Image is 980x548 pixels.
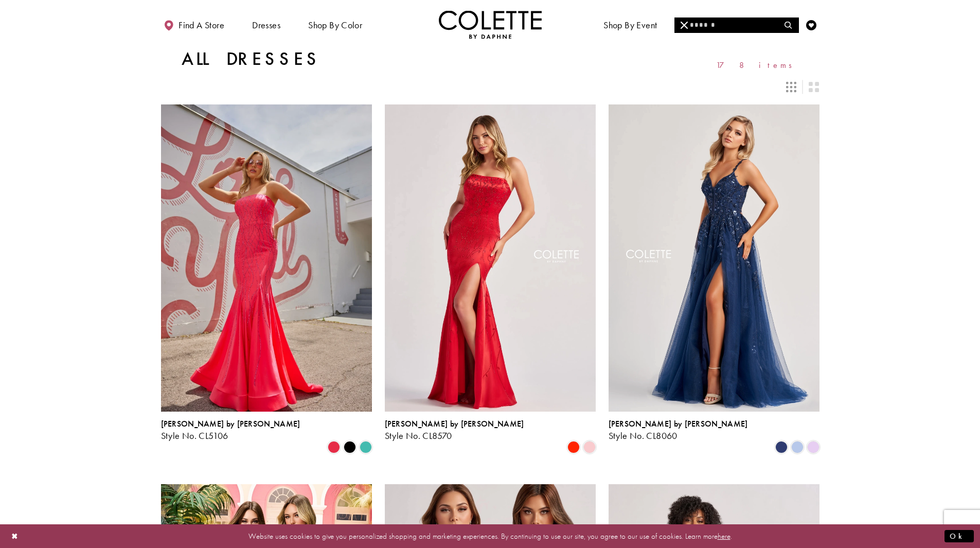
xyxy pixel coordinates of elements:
[385,419,524,441] div: Colette by Daphne Style No. CL8570
[155,76,826,98] div: Layout Controls
[385,430,452,441] span: Style No. CL8570
[804,10,819,39] a: Check Wishlist
[786,82,796,92] span: Switch layout to 3 columns
[716,61,799,69] span: 178 items
[603,20,657,30] span: Shop By Event
[775,441,788,453] i: Navy Blue
[791,441,804,453] i: Bluebell
[344,441,356,453] i: Black
[601,10,660,39] span: Shop By Event
[807,441,819,453] i: Lilac
[674,17,694,33] button: Close Search
[778,17,798,33] button: Submit Search
[439,10,542,39] img: Colette by Daphne
[161,104,372,411] a: Visit Colette by Daphne Style No. CL5106 Page
[674,17,798,33] input: Search
[385,104,596,411] a: Visit Colette by Daphne Style No. CL8570 Page
[306,10,365,39] span: Shop by color
[781,10,796,39] a: Toggle search
[439,10,542,39] a: Visit Home Page
[718,531,730,541] a: here
[6,527,24,545] button: Close Dialog
[161,419,300,441] div: Colette by Daphne Style No. CL5106
[252,20,280,30] span: Dresses
[328,441,340,453] i: Strawberry
[308,20,362,30] span: Shop by color
[161,430,228,441] span: Style No. CL5106
[182,49,321,69] h1: All Dresses
[683,10,759,39] a: Meet the designer
[674,17,799,33] div: Search form
[609,418,748,429] span: [PERSON_NAME] by [PERSON_NAME]
[567,441,580,453] i: Scarlet
[179,20,224,30] span: Find a store
[609,419,748,441] div: Colette by Daphne Style No. CL8060
[385,418,524,429] span: [PERSON_NAME] by [PERSON_NAME]
[809,82,819,92] span: Switch layout to 2 columns
[583,441,596,453] i: Ice Pink
[161,418,300,429] span: [PERSON_NAME] by [PERSON_NAME]
[250,10,283,39] span: Dresses
[609,430,678,441] span: Style No. CL8060
[74,529,906,543] p: Website uses cookies to give you personalized shopping and marketing experiences. By continuing t...
[360,441,372,453] i: Turquoise
[945,529,974,542] button: Submit Dialog
[609,104,819,411] a: Visit Colette by Daphne Style No. CL8060 Page
[161,10,227,39] a: Find a store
